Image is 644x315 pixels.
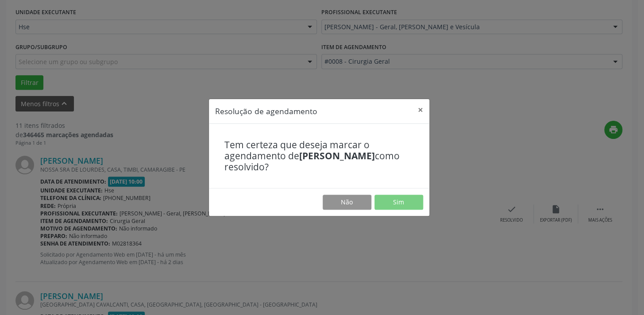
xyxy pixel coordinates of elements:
b: [PERSON_NAME] [299,150,375,162]
button: Close [412,99,429,121]
button: Não [323,195,371,210]
h5: Resolução de agendamento [215,105,317,117]
button: Sim [374,195,423,210]
h4: Tem certeza que deseja marcar o agendamento de como resolvido? [224,139,414,173]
